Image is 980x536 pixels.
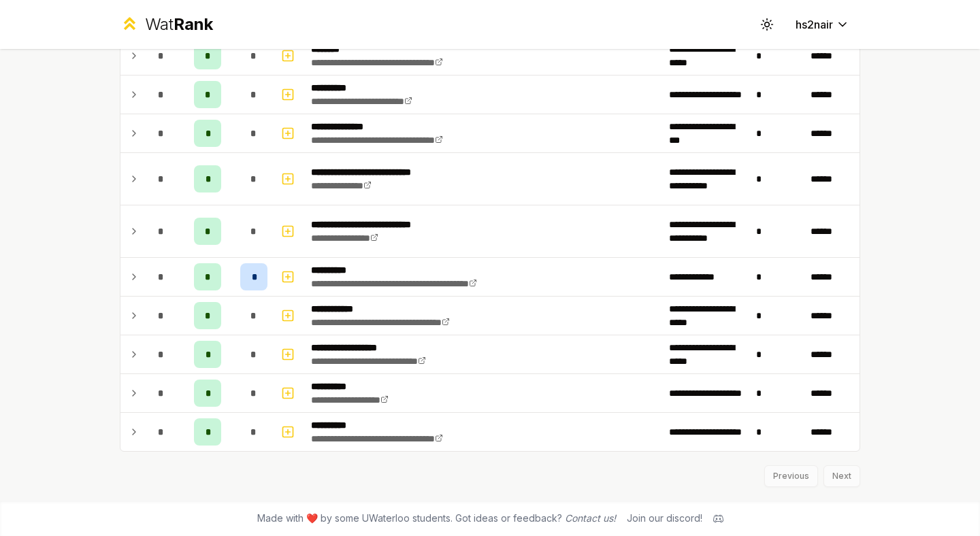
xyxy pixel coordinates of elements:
span: Rank [174,14,213,34]
div: Wat [145,14,213,35]
div: Join our discord! [627,512,702,525]
span: Made with ❤️ by some UWaterloo students. Got ideas or feedback? [257,512,616,525]
a: WatRank [120,14,213,35]
a: Contact us! [565,512,616,524]
button: hs2nair [785,12,860,37]
span: hs2nair [796,16,833,33]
